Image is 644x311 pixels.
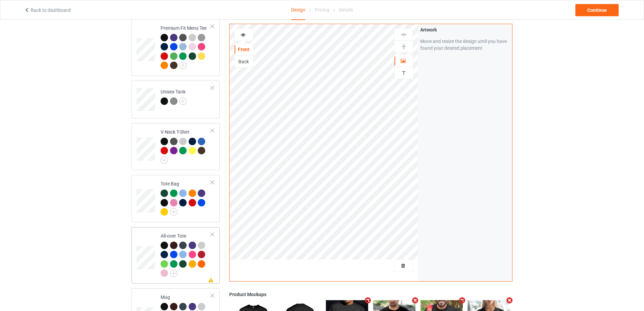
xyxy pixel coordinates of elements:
[291,0,305,20] div: Design
[229,291,512,298] div: Product Mockups
[170,270,177,277] img: svg+xml;base64,PD94bWwgdmVyc2lvbj0iMS4wIiBlbmNvZGluZz0iVVRGLTgiPz4KPHN2ZyB3aWR0aD0iMjJweCIgaGVpZ2...
[170,208,177,216] img: svg+xml;base64,PD94bWwgdmVyc2lvbj0iMS4wIiBlbmNvZGluZz0iVVRGLTgiPz4KPHN2ZyB3aWR0aD0iMjJweCIgaGVpZ2...
[315,0,329,19] div: Pricing
[364,297,372,304] i: Remove mockup
[24,7,71,13] a: Back to dashboard
[161,25,211,69] div: Premium Fit Mens Tee
[161,232,211,276] div: All-over Tote
[401,43,407,50] img: svg%3E%0A
[132,81,220,118] div: Unisex Tank
[161,156,168,164] img: svg+xml;base64,PD94bWwgdmVyc2lvbj0iMS4wIiBlbmNvZGluZz0iVVRGLTgiPz4KPHN2ZyB3aWR0aD0iMjJweCIgaGVpZ2...
[161,180,211,215] div: Tote Bag
[132,123,220,170] div: V-Neck T-Shirt
[505,297,514,304] i: Remove mockup
[161,88,187,105] div: Unisex Tank
[170,97,177,105] img: heather_texture.png
[198,34,205,41] img: heather_texture.png
[411,297,419,304] i: Remove mockup
[179,62,187,69] img: svg+xml;base64,PD94bWwgdmVyc2lvbj0iMS4wIiBlbmNvZGluZz0iVVRGLTgiPz4KPHN2ZyB3aWR0aD0iMjJweCIgaGVpZ2...
[401,70,407,76] img: svg%3E%0A
[420,26,510,33] div: Artwork
[132,175,220,222] div: Tote Bag
[458,297,467,304] i: Remove mockup
[179,97,187,105] img: svg+xml;base64,PD94bWwgdmVyc2lvbj0iMS4wIiBlbmNvZGluZz0iVVRGLTgiPz4KPHN2ZyB3aWR0aD0iMjJweCIgaGVpZ2...
[132,19,220,75] div: Premium Fit Mens Tee
[401,31,407,38] img: svg%3E%0A
[339,0,353,19] div: Details
[420,38,510,51] div: Move and resize the design until you have found your desired placement
[235,46,253,53] div: Front
[575,4,619,16] div: Continue
[235,58,253,65] div: Back
[161,129,211,161] div: V-Neck T-Shirt
[132,227,220,284] div: All-over Tote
